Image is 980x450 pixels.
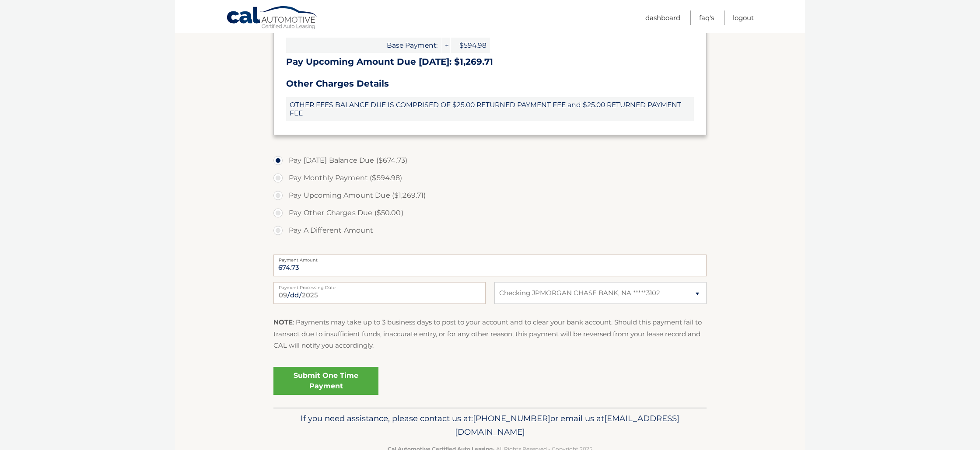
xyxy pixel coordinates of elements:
[273,367,378,395] a: Submit One Time Payment
[441,38,450,53] span: +
[286,78,694,89] h3: Other Charges Details
[473,413,550,423] span: [PHONE_NUMBER]
[733,10,754,25] a: Logout
[226,6,318,31] a: Cal Automotive
[286,38,441,53] span: Base Payment:
[273,255,707,262] label: Payment Amount
[273,317,707,351] p: : Payments may take up to 3 business days to post to your account and to clear your bank account....
[273,255,707,276] input: Payment Amount
[273,152,707,169] label: Pay [DATE] Balance Due ($674.73)
[699,10,714,25] a: FAQ's
[273,187,707,204] label: Pay Upcoming Amount Due ($1,269.71)
[273,282,486,304] input: Payment Date
[273,222,707,239] label: Pay A Different Amount
[279,412,701,440] p: If you need assistance, please contact us at: or email us at
[273,318,293,326] strong: NOTE
[273,169,707,187] label: Pay Monthly Payment ($594.98)
[451,38,490,53] span: $594.98
[645,10,680,25] a: Dashboard
[286,97,694,121] span: OTHER FEES BALANCE DUE IS COMPRISED OF $25.00 RETURNED PAYMENT FEE and $25.00 RETURNED PAYMENT FEE
[273,204,707,222] label: Pay Other Charges Due ($50.00)
[273,282,486,289] label: Payment Processing Date
[286,56,694,67] h3: Pay Upcoming Amount Due [DATE]: $1,269.71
